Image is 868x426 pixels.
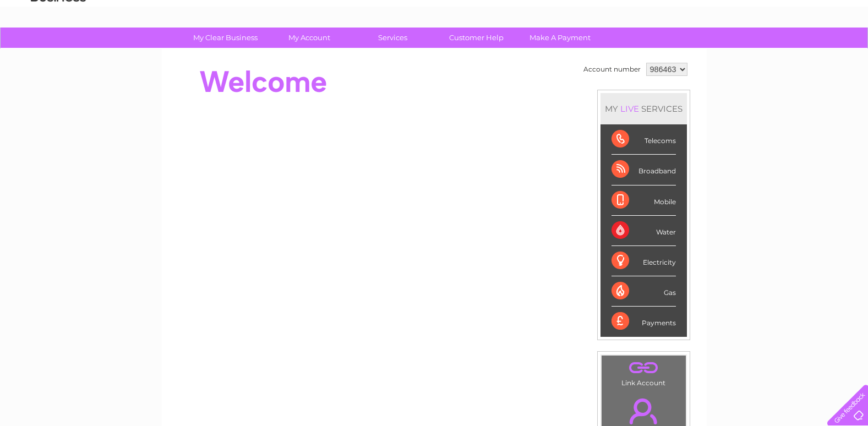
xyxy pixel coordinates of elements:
div: Mobile [612,185,676,216]
a: Telecoms [733,47,766,55]
a: Contact [795,47,822,55]
div: Broadband [612,155,676,185]
div: Telecoms [612,124,676,155]
div: LIVE [618,103,641,114]
a: Make A Payment [515,28,605,48]
a: Services [347,28,438,48]
a: Log out [832,47,858,55]
a: 0333 014 3131 [660,6,736,19]
div: Water [612,216,676,246]
a: My Account [264,28,354,48]
div: Clear Business is a trading name of Verastar Limited (registered in [GEOGRAPHIC_DATA] No. 3667643... [174,6,695,53]
div: Electricity [612,246,676,276]
a: . [604,358,683,378]
a: Blog [772,47,788,55]
div: Payments [612,307,676,336]
a: Customer Help [431,28,522,48]
a: My Clear Business [180,28,271,48]
td: Link Account [601,355,686,390]
div: Gas [612,276,676,307]
a: Water [674,47,695,55]
div: MY SERVICES [600,93,687,124]
td: Account number [581,60,643,79]
a: Energy [702,47,726,55]
img: logo.png [30,29,86,62]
